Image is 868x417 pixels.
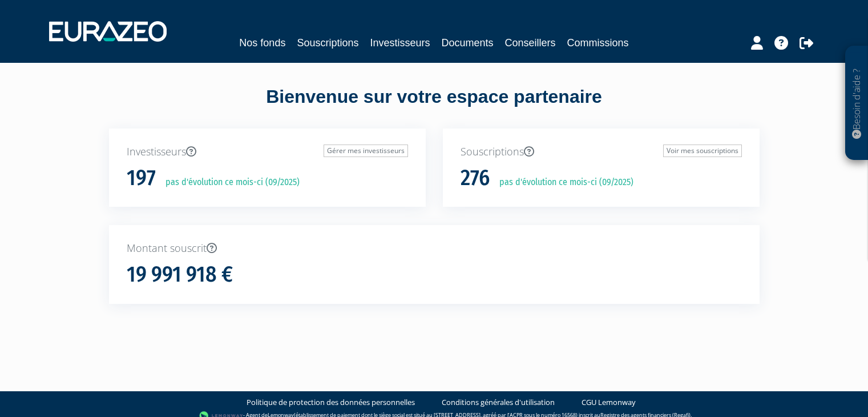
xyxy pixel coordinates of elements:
a: Gérer mes investisseurs [324,145,408,157]
a: Souscriptions [297,35,358,51]
h1: 276 [461,166,490,190]
a: CGU Lemonway [582,397,636,408]
h1: 19 991 918 € [127,263,233,287]
a: Voir mes souscriptions [663,145,742,157]
p: Montant souscrit [127,241,742,256]
div: Bienvenue sur votre espace partenaire [100,84,768,129]
a: Conseillers [505,35,556,51]
a: Politique de protection des données personnelles [247,397,415,408]
h1: 197 [127,166,156,190]
p: pas d'évolution ce mois-ci (09/2025) [491,176,633,189]
img: 1732889491-logotype_eurazeo_blanc_rvb.png [49,21,167,42]
p: Investisseurs [127,145,408,159]
p: Besoin d'aide ? [850,52,863,155]
a: Documents [442,35,494,51]
a: Commissions [567,35,629,51]
a: Nos fonds [239,35,285,51]
a: Investisseurs [370,35,430,51]
p: pas d'évolution ce mois-ci (09/2025) [158,176,300,189]
a: Conditions générales d'utilisation [442,397,555,408]
p: Souscriptions [461,145,742,159]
